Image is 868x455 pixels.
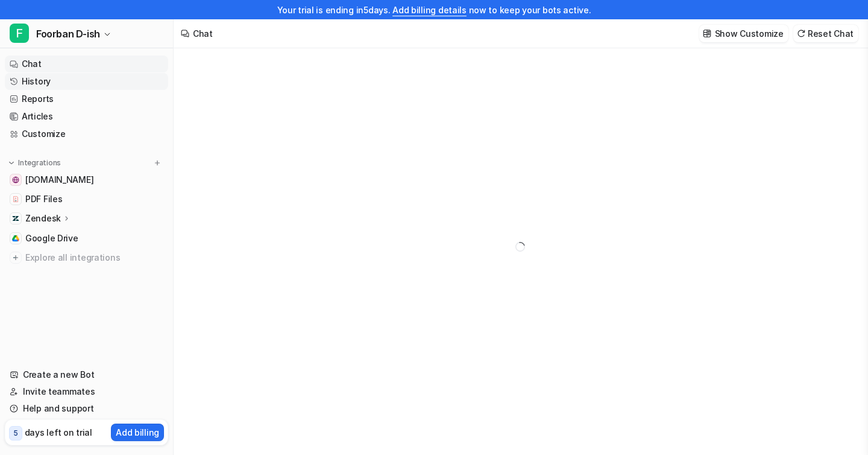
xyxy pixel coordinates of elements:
[12,235,19,242] img: Google Drive
[10,252,22,264] img: explore all integrations
[699,25,788,42] button: Show Customize
[25,248,163,267] span: Explore all integrations
[793,25,858,42] button: Reset Chat
[5,383,168,400] a: Invite teammates
[193,27,213,40] div: Chat
[5,400,168,417] a: Help and support
[5,157,64,169] button: Integrations
[5,249,168,266] a: Explore all integrations
[116,426,159,439] p: Add billing
[12,176,19,183] img: www.foorban.com
[715,27,784,40] p: Show Customize
[5,91,168,107] a: Reports
[7,159,16,167] img: expand menu
[12,196,19,203] img: PDF Files
[13,428,18,439] p: 5
[5,73,168,90] a: History
[5,230,168,247] a: Google DriveGoogle Drive
[111,424,164,441] button: Add billing
[25,193,62,205] span: PDF Files
[153,159,162,167] img: menu_add.svg
[5,191,168,208] a: PDF FilesPDF Files
[5,171,168,188] a: www.foorban.com[DOMAIN_NAME]
[797,29,805,38] img: reset
[5,366,168,383] a: Create a new Bot
[36,25,100,42] span: Foorban D-ish
[18,158,61,168] p: Integrations
[25,232,78,244] span: Google Drive
[5,126,168,142] a: Customize
[5,108,168,125] a: Articles
[25,174,93,186] span: [DOMAIN_NAME]
[12,215,19,222] img: Zendesk
[10,24,29,43] span: F
[25,212,61,224] p: Zendesk
[392,5,467,15] a: Add billing details
[25,426,92,439] p: days left on trial
[5,56,168,72] a: Chat
[703,29,711,38] img: customize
